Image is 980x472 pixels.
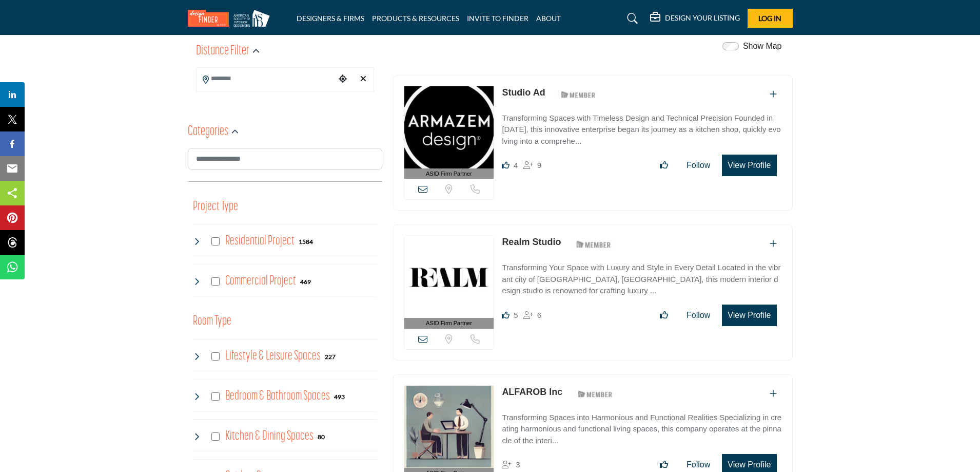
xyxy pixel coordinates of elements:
input: Select Commercial Project checkbox [211,277,220,286]
a: PRODUCTS & RESOURCES [372,14,459,23]
span: Log In [758,14,781,23]
h2: Distance Filter [196,42,249,61]
img: ASID Members Badge Icon [571,238,617,251]
div: Followers [502,459,520,471]
input: Select Kitchen & Dining Spaces checkbox [211,432,220,441]
button: Log In [748,9,793,28]
div: Choose your current location [335,68,350,90]
a: Add To List [770,90,777,99]
b: 493 [334,393,345,401]
img: Studio Ad [404,86,494,168]
div: 1584 Results For Residential Project [299,237,313,246]
h4: Bedroom & Bathroom Spaces: Bedroom & Bathroom Spaces [225,387,330,405]
p: Transforming Spaces with Timeless Design and Technical Precision Founded in [DATE], this innovati... [502,112,781,147]
h4: Commercial Project: Involve the design, construction, or renovation of spaces used for business p... [225,272,296,290]
b: 1584 [299,238,313,246]
a: Add To List [770,389,777,398]
button: Room Type [193,312,231,331]
span: 5 [514,311,518,319]
button: Follow [680,155,717,176]
h4: Residential Project: Types of projects range from simple residential renovations to highly comple... [225,232,295,250]
input: Search Location [197,69,335,89]
b: 80 [318,433,325,441]
div: 469 Results For Commercial Project [300,277,311,286]
div: 227 Results For Lifestyle & Leisure Spaces [325,352,336,361]
p: Transforming Your Space with Luxury and Style in Every Detail Located in the vibrant city of [GEO... [502,262,781,297]
h4: Kitchen & Dining Spaces: Kitchen & Dining Spaces [225,427,313,445]
p: Studio Ad [502,86,545,100]
span: 9 [537,161,541,169]
button: Like listing [653,155,675,176]
h4: Lifestyle & Leisure Spaces: Lifestyle & Leisure Spaces [225,347,321,365]
span: 3 [516,460,520,469]
a: Studio Ad [502,87,545,98]
p: Transforming Spaces into Harmonious and Functional Realities Specializing in creating harmonious ... [502,412,781,447]
span: ASID Firm Partner [426,319,472,328]
a: INVITE TO FINDER [467,14,528,23]
span: 6 [537,311,541,319]
a: Add To List [770,239,777,248]
i: Likes [502,311,509,319]
i: Likes [502,161,509,169]
p: Realm Studio [502,235,561,249]
input: Search Category [188,148,382,170]
h2: Categories [188,123,228,141]
img: ASID Members Badge Icon [572,388,618,401]
a: Transforming Spaces with Timeless Design and Technical Precision Founded in [DATE], this innovati... [502,106,781,147]
a: ABOUT [536,14,561,23]
img: Realm Studio [404,236,494,318]
div: Followers [523,159,541,172]
input: Select Bedroom & Bathroom Spaces checkbox [211,392,220,401]
span: 4 [514,161,518,169]
a: ALFAROB Inc [502,387,562,397]
div: 80 Results For Kitchen & Dining Spaces [318,432,325,441]
a: Transforming Spaces into Harmonious and Functional Realities Specializing in creating harmonious ... [502,406,781,447]
input: Select Residential Project checkbox [211,237,220,246]
a: Realm Studio [502,237,561,247]
a: ASID Firm Partner [404,236,494,329]
span: ASID Firm Partner [426,169,472,178]
button: Like listing [653,305,675,326]
button: View Profile [722,305,776,326]
img: ALFAROB Inc [404,386,494,468]
img: ASID Members Badge Icon [555,88,601,101]
b: 227 [325,353,336,361]
h5: DESIGN YOUR LISTING [665,13,740,23]
button: View Profile [722,155,776,176]
a: ASID Firm Partner [404,86,494,179]
div: DESIGN YOUR LISTING [650,12,740,25]
p: ALFAROB Inc [502,385,562,399]
div: Followers [523,309,541,322]
a: Search [617,10,644,27]
button: Project Type [193,197,238,217]
b: 469 [300,278,311,286]
label: Show Map [743,40,782,52]
button: Follow [680,305,717,326]
div: Clear search location [356,68,371,90]
a: DESIGNERS & FIRMS [297,14,364,23]
input: Select Lifestyle & Leisure Spaces checkbox [211,352,220,361]
div: 493 Results For Bedroom & Bathroom Spaces [334,392,345,401]
img: Site Logo [188,10,275,27]
a: Transforming Your Space with Luxury and Style in Every Detail Located in the vibrant city of [GEO... [502,256,781,297]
